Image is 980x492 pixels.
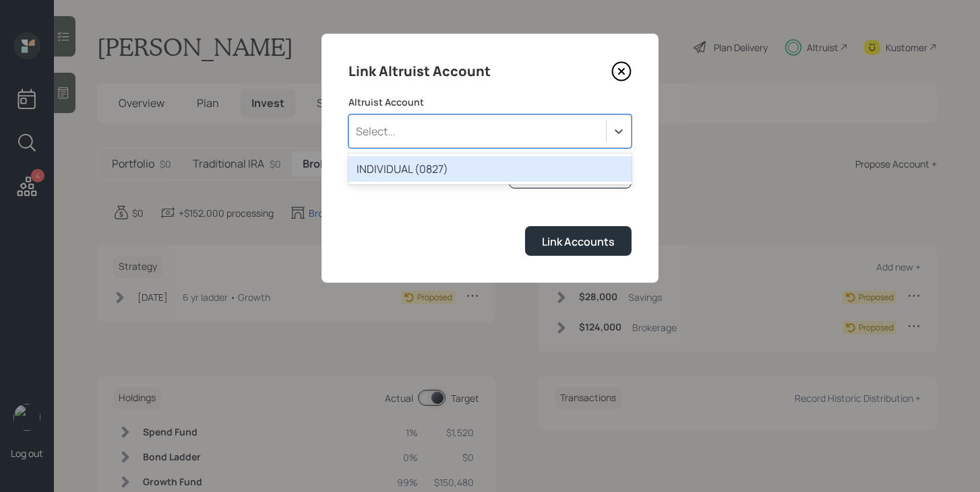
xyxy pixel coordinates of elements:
[348,61,491,82] h4: Link Altruist Account
[542,234,615,249] div: Link Accounts
[525,226,632,255] button: Link Accounts
[348,96,632,109] label: Altruist Account
[356,124,396,139] div: Select...
[348,156,632,182] div: INDIVIDUAL (0827)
